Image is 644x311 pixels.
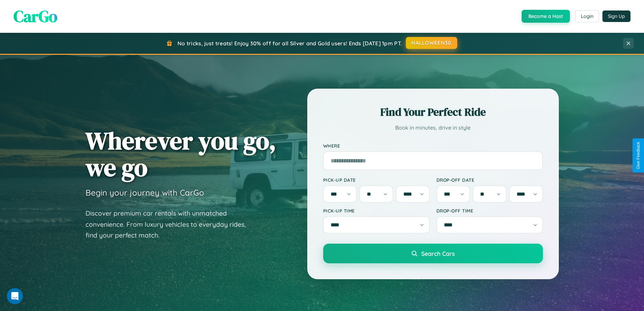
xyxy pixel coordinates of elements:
[636,142,641,169] div: Give Feedback
[86,127,276,181] h1: Wherever you go, we go
[421,250,455,257] span: Search Cars
[436,208,543,214] label: Drop-off Time
[177,40,402,47] span: No tricks, just treats! Enjoy 30% off for all Silver and Gold users! Ends [DATE] 1pm PT.
[406,37,457,49] button: HALLOWEEN30
[323,244,543,263] button: Search Cars
[323,143,543,149] label: Where
[86,208,255,241] p: Discover premium car rentals with unmatched convenience. From luxury vehicles to everyday rides, ...
[522,10,570,23] button: Become a Host
[323,105,543,119] h2: Find Your Perfect Ride
[7,288,23,304] iframe: Intercom live chat
[602,10,630,22] button: Sign Up
[14,5,57,27] span: CarGo
[436,177,543,183] label: Drop-off Date
[323,177,430,183] label: Pick-up Date
[86,187,204,198] h3: Begin your journey with CarGo
[323,208,430,214] label: Pick-up Time
[575,10,599,22] button: Login
[323,123,543,133] p: Book in minutes, drive in style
